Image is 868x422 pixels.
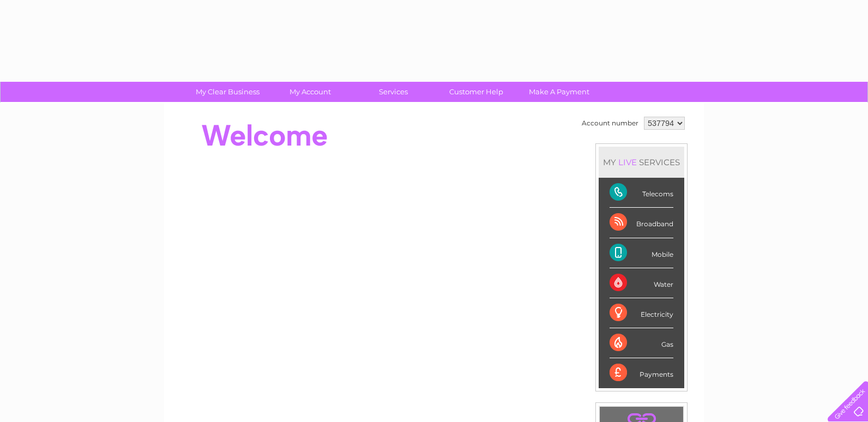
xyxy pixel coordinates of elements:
[610,328,673,358] div: Gas
[599,147,684,178] div: MY SERVICES
[610,358,673,388] div: Payments
[610,298,673,328] div: Electricity
[431,82,521,102] a: Customer Help
[348,82,438,102] a: Services
[610,208,673,238] div: Broadband
[514,82,604,102] a: Make A Payment
[266,82,355,102] a: My Account
[616,157,639,167] div: LIVE
[610,268,673,298] div: Water
[579,114,641,132] td: Account number
[183,82,273,102] a: My Clear Business
[610,238,673,268] div: Mobile
[610,178,673,208] div: Telecoms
